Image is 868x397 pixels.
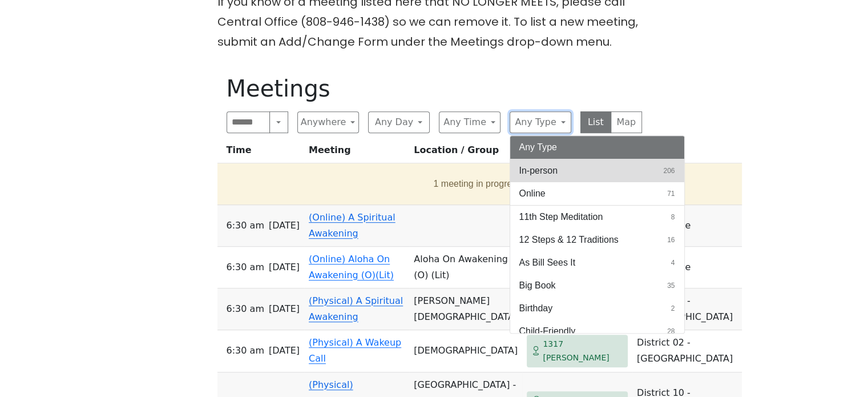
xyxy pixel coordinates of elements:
[580,111,612,133] button: List
[227,301,264,317] span: 6:30 AM
[632,330,742,372] td: District 02 - [GEOGRAPHIC_DATA]
[510,251,684,274] button: As Bill Sees It4 results
[269,111,288,133] button: Search
[269,218,300,234] span: [DATE]
[227,111,271,133] input: Search
[222,168,733,200] button: 1 meeting in progress
[510,206,684,228] button: 11th Step Meditation8 results
[663,166,675,176] span: 206 results
[632,288,742,330] td: District 01 - [GEOGRAPHIC_DATA]
[409,142,522,163] th: Location / Group
[667,235,675,245] span: 16 results
[519,279,556,292] span: Big Book
[671,212,675,222] span: 8 results
[519,302,553,315] span: Birthday
[269,343,300,359] span: [DATE]
[409,247,522,288] td: Aloha On Awakening (O) (Lit)
[439,111,500,133] button: Any Time
[510,159,684,182] button: In-person206 results
[632,247,742,288] td: Cyberspace
[227,259,264,275] span: 6:30 AM
[227,343,264,359] span: 6:30 AM
[510,111,571,133] button: Any Type
[409,288,522,330] td: [PERSON_NAME][DEMOGRAPHIC_DATA]
[297,111,359,133] button: Anywhere
[632,142,742,163] th: Region
[269,301,300,317] span: [DATE]
[227,75,642,102] h1: Meetings
[519,256,576,270] span: As Bill Sees It
[510,228,684,251] button: 12 Steps & 12 Traditions16 results
[304,142,409,163] th: Meeting
[543,337,623,365] span: 1317 [PERSON_NAME]
[510,136,684,159] button: Any Type
[667,280,675,291] span: 35 results
[309,212,395,239] a: (Online) A Spiritual Awakening
[269,259,300,275] span: [DATE]
[519,324,576,338] span: Child-Friendly
[519,233,619,247] span: 12 Steps & 12 Traditions
[632,205,742,247] td: Cyberspace
[510,182,684,205] button: Online71 results
[519,187,546,200] span: Online
[309,337,401,364] a: (Physical) A Wakeup Call
[510,320,684,343] button: Child-Friendly28 results
[217,142,305,163] th: Time
[227,218,264,234] span: 6:30 AM
[671,303,675,314] span: 2 results
[510,297,684,320] button: Birthday2 results
[368,111,430,133] button: Any Day
[667,326,675,336] span: 28 results
[519,164,558,178] span: In-person
[519,210,603,224] span: 11th Step Meditation
[510,135,685,334] div: Any Type
[409,330,522,372] td: [DEMOGRAPHIC_DATA]
[611,111,642,133] button: Map
[309,254,394,280] a: (Online) Aloha On Awakening (O)(Lit)
[671,258,675,268] span: 4 results
[667,189,675,199] span: 71 results
[510,274,684,297] button: Big Book35 results
[309,295,403,322] a: (Physical) A Spiritual Awakening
